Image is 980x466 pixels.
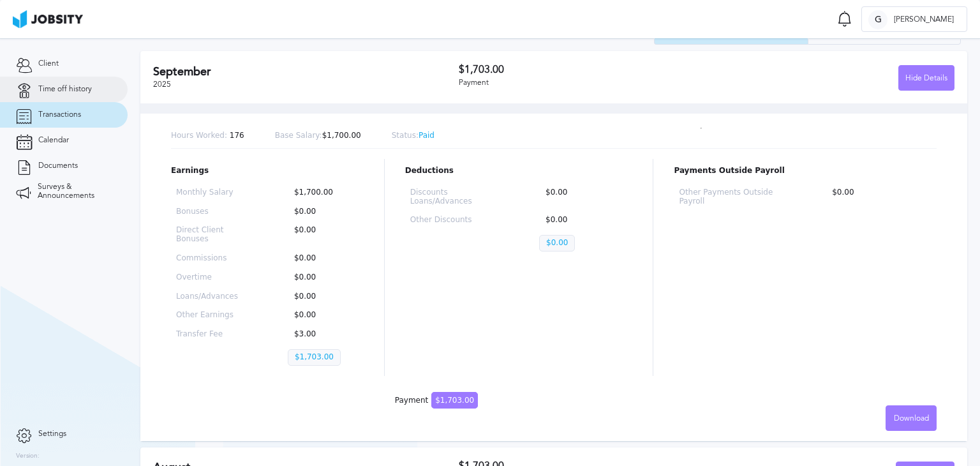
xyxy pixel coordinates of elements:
span: $1,703.00 [431,392,478,409]
div: Payment [459,79,707,87]
p: Payments Outside Payroll [674,167,937,176]
p: Commissions [176,254,247,263]
p: Other Payments Outside Payroll [679,188,785,206]
p: $0.00 [288,273,359,282]
p: $0.00 [826,188,932,206]
p: $0.00 [288,226,359,244]
span: Transactions [38,110,81,119]
span: 2025 [153,80,171,89]
p: $0.00 [539,188,627,206]
p: Other Earnings [176,311,247,320]
p: Direct Client Bonuses [176,226,247,244]
span: Surveys & Announcements [38,183,112,200]
h2: September [153,65,459,79]
p: $0.00 [288,292,359,301]
span: Hours Worked: [171,131,227,140]
p: Bonuses [176,207,247,216]
p: $0.00 [539,216,627,225]
button: G[PERSON_NAME] [861,6,967,32]
p: $3.00 [288,330,359,339]
p: Other Discounts [410,216,498,225]
div: G [868,10,887,29]
span: Client [38,59,59,68]
p: Transfer Fee [176,330,247,339]
p: $1,703.00 [288,349,341,366]
p: $0.00 [288,254,359,263]
span: Settings [38,430,66,439]
p: Overtime [176,273,247,282]
label: Version: [16,453,40,460]
p: $0.00 [539,235,575,252]
span: Time off history [38,85,92,94]
h3: $1,703.00 [459,64,707,75]
span: Calendar [38,136,69,145]
div: Payment [395,396,478,405]
button: Download [886,405,937,431]
span: Download [894,414,929,423]
p: Monthly Salary [176,188,247,197]
p: Discounts Loans/Advances [410,188,498,206]
span: Base Salary: [275,131,322,140]
p: Loans/Advances [176,292,247,301]
p: Deductions [405,167,633,176]
span: Documents [38,162,78,170]
h2: 2025 [140,23,654,41]
p: Earnings [171,167,364,176]
p: $0.00 [288,207,359,216]
span: [PERSON_NAME] [887,15,960,24]
p: $0.00 [288,311,359,320]
p: 176 [171,132,244,140]
p: $1,700.00 [275,132,361,140]
p: $1,700.00 [288,188,359,197]
button: Hide Details [898,65,954,91]
img: ab4bad089aa723f57921c736e9817d99.png [13,10,83,28]
p: Paid [392,132,434,140]
div: Hide Details [899,66,954,91]
span: Status: [392,131,419,140]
